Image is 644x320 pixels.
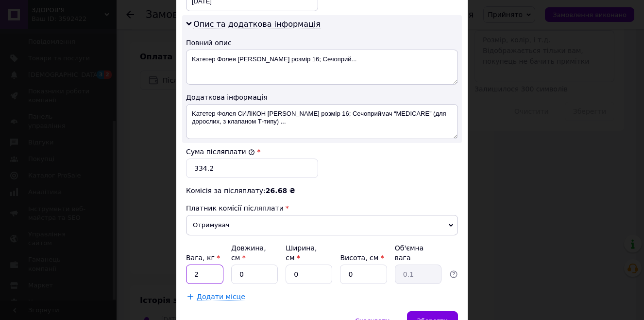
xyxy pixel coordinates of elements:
span: 26.68 ₴ [266,187,295,195]
textarea: Kатетер Фолея [PERSON_NAME] розмір 16; Сечоприй... [186,50,458,85]
span: Опис та додаткова інформація [193,19,321,29]
label: Ширина, см [286,244,317,262]
div: Повний опис [186,38,458,48]
span: Платник комісії післяплати [186,204,284,212]
div: Об'ємна вага [395,243,441,263]
span: Отримувач [186,215,458,235]
label: Висота, см [340,254,384,262]
div: Комісія за післяплату: [186,186,458,196]
div: Додаткова інформація [186,92,458,102]
label: Сума післяплати [186,148,255,156]
label: Довжина, см [231,244,266,262]
textarea: Kатетер Фолея СИЛІКОН [PERSON_NAME] розмір 16; Сечоприймач “MEDICARE” (для дорослих, з клапаном Т... [186,104,458,139]
span: Додати місце [197,293,245,301]
label: Вага, кг [186,254,220,262]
